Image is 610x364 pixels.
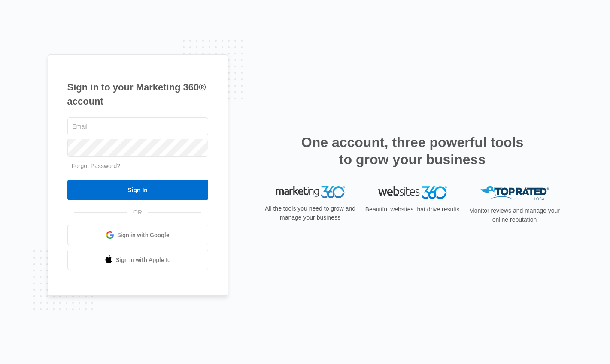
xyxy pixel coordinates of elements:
[262,204,358,222] p: All the tools you need to grow and manage your business
[364,205,461,214] p: Beautiful websites that drive results
[378,186,447,199] img: Websites 360
[67,80,208,108] h1: Sign in to your Marketing 360® account
[67,250,208,270] a: Sign in with Apple Id
[67,225,208,245] a: Sign in with Google
[67,180,208,200] input: Sign In
[480,186,549,200] img: Top Rated Local
[117,231,170,240] span: Sign in with Google
[467,206,563,224] p: Monitor reviews and manage your online reputation
[67,117,208,135] input: Email
[127,208,148,217] span: OR
[276,186,345,198] img: Marketing 360
[299,134,526,168] h2: One account, three powerful tools to grow your business
[72,162,121,169] a: Forgot Password?
[116,256,171,265] span: Sign in with Apple Id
